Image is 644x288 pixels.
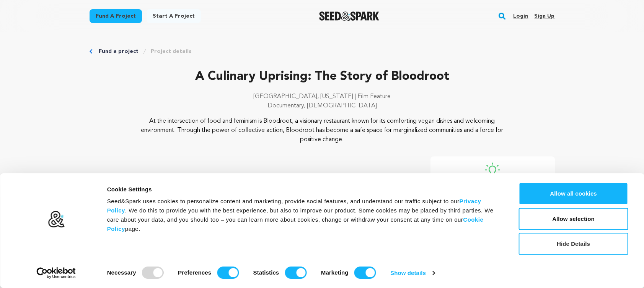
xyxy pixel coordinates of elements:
[319,12,379,21] img: Seed&Spark Logo Dark Mode
[519,233,628,255] button: Hide Details
[99,48,139,55] a: Fund a project
[178,269,211,276] strong: Preferences
[90,67,555,86] p: A Culinary Uprising: The Story of Bloodroot
[136,117,508,144] p: At the intersection of food and feminism is Bloodroot, a visionary restaurant known for its comfo...
[23,267,90,279] a: Usercentrics Cookiebot - opens in a new window
[90,101,555,110] p: Documentary, [DEMOGRAPHIC_DATA]
[151,48,191,55] a: Project details
[47,211,65,228] img: logo
[519,208,628,230] button: Allow selection
[319,12,379,21] a: Seed&Spark Homepage
[513,10,528,22] a: Login
[107,197,502,234] div: Seed&Spark uses cookies to personalize content and marketing, provide social features, and unders...
[90,9,142,23] a: Fund a project
[253,269,279,276] strong: Statistics
[534,10,554,22] a: Sign up
[107,269,136,276] strong: Necessary
[390,267,435,279] a: Show details
[147,9,201,23] a: Start a project
[90,92,555,101] p: [GEOGRAPHIC_DATA], [US_STATE] | Film Feature
[321,269,349,276] strong: Marketing
[107,185,502,194] div: Cookie Settings
[519,183,628,205] button: Allow all cookies
[90,48,555,55] div: Breadcrumb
